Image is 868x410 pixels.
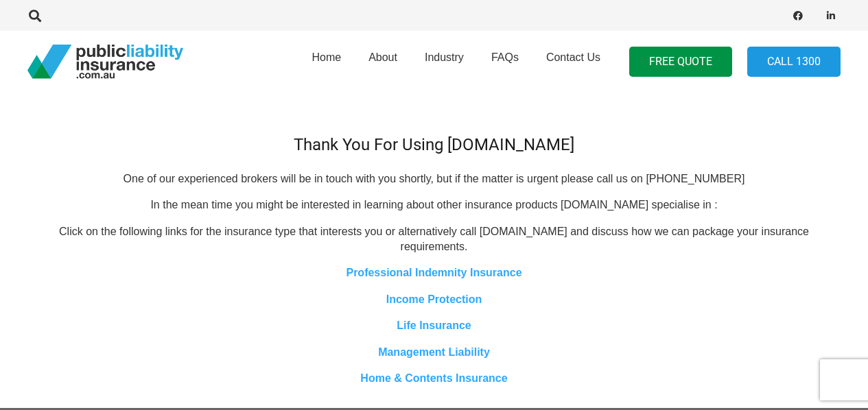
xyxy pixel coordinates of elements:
[411,27,478,97] a: Industry
[747,47,841,77] a: Call 1300
[360,372,507,384] a: Home & Contents Insurance
[378,346,490,358] a: Management Liability
[27,135,841,155] h4: Thank You For Using [DOMAIN_NAME]
[368,51,397,63] span: About
[397,319,471,331] a: Life Insurance
[546,51,600,63] span: Contact Us
[532,27,614,97] a: Contact Us
[312,51,341,63] span: Home
[27,45,183,79] a: pli_logotransparent
[27,171,841,186] p: One of our experienced brokers will be in touch with you shortly, but if the matter is urgent ple...
[491,51,519,63] span: FAQs
[425,51,464,63] span: Industry
[355,27,411,97] a: About
[27,197,841,213] p: In the mean time you might be interested in learning about other insurance products [DOMAIN_NAME]...
[478,27,532,97] a: FAQs
[386,293,482,305] a: Income Protection
[788,6,808,25] a: Facebook
[346,267,521,278] a: Professional Indemnity Insurance
[629,47,732,77] a: FREE QUOTE
[821,6,841,25] a: LinkedIn
[27,224,841,255] p: Click on the following links for the insurance type that interests you or alternatively call [DOM...
[298,27,355,97] a: Home
[21,10,49,22] a: Search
